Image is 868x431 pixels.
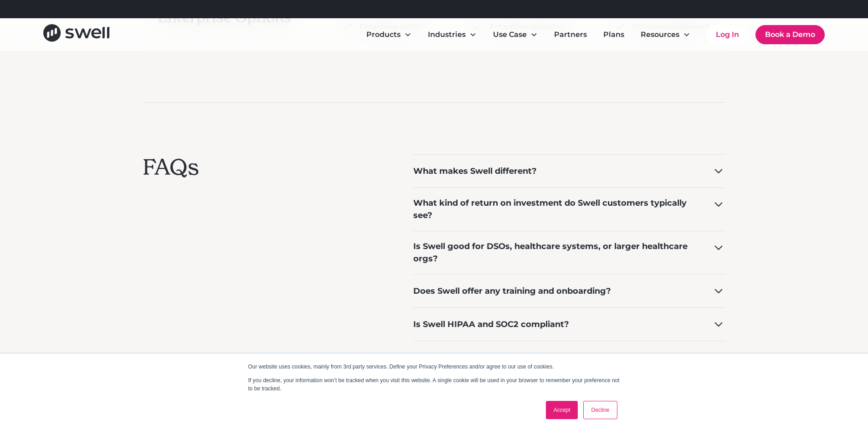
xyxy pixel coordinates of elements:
a: Partners [547,26,594,44]
div: Resources [633,26,698,44]
div: Industries [421,26,484,44]
div: Industries [428,29,466,40]
a: Plans [596,26,632,44]
a: home [43,24,109,45]
h2: FAQs [143,154,377,181]
div: Use Case [493,29,527,40]
div: Is Swell good for DSOs, healthcare systems, or larger healthcare orgs? [413,240,700,265]
p: If you decline, your information won’t be tracked when you visit this website. A single cookie wi... [248,376,620,393]
a: Learn More [448,5,489,13]
div: Use Case [486,26,545,44]
div: Resources [641,29,679,40]
a: Accept [546,401,578,419]
div: What kind of return on investment do Swell customers typically see? [413,197,700,222]
a: Book a Demo [755,25,825,44]
div: How do I know which products I need? [413,351,580,363]
a: Log In [707,26,748,44]
div: Products [366,29,401,40]
div: Does Swell offer any training and onboarding? [413,285,611,297]
p: Our website uses cookies, mainly from 3rd party services. Define your Privacy Preferences and/or ... [248,363,620,371]
div: Refer a clinic, get $300! [364,4,489,15]
a: Decline [583,401,617,419]
div: Products [359,26,419,44]
div: Is Swell HIPAA and SOC2 compliant? [413,318,569,330]
div: What makes Swell different? [413,165,537,177]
